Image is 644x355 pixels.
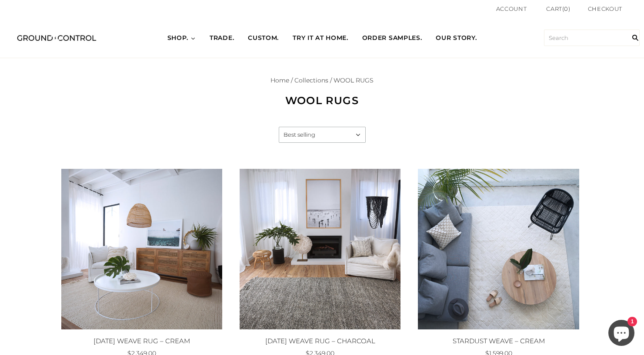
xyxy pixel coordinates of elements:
input: Search [627,18,644,58]
h1: WOOL RUGS [192,94,453,107]
span: TRADE. [210,34,234,43]
span: / [291,76,293,84]
a: TRY IT AT HOME. [286,26,355,50]
input: Search [544,30,640,46]
span: SHOP. [167,34,189,43]
a: [DATE] WEAVE RUG – CHARCOAL [265,337,375,345]
a: TRADE. [203,26,241,50]
a: Home [270,76,289,84]
span: WOOL RUGS [334,76,374,84]
span: OUR STORY. [436,34,477,43]
a: SHOP. [160,26,203,50]
a: CUSTOM. [241,26,286,50]
a: STARDUST WEAVE – CREAM [453,337,545,345]
span: CUSTOM. [248,34,279,43]
span: 0 [564,5,568,12]
a: OUR STORY. [429,26,484,50]
a: [DATE] WEAVE RUG – CREAM [93,337,190,345]
inbox-online-store-chat: Shopify online store chat [606,320,637,348]
span: ORDER SAMPLES. [362,34,422,43]
a: Collections [294,76,328,84]
span: TRY IT AT HOME. [293,34,348,43]
span: / [330,76,332,84]
span: Cart [546,5,562,12]
a: Cart(0) [546,4,571,13]
a: ORDER SAMPLES. [355,26,429,50]
a: Account [496,5,527,12]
